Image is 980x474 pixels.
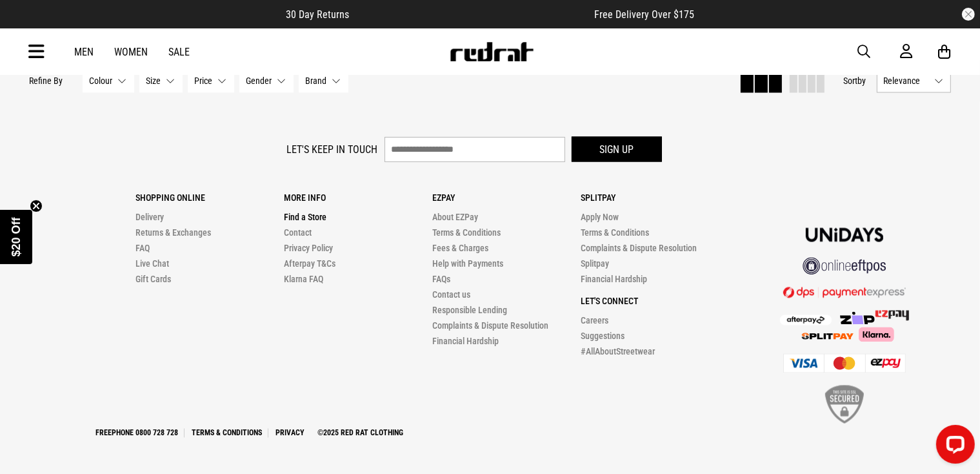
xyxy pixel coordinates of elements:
a: FAQ [135,243,150,254]
a: Splitpay [581,259,609,269]
a: Financial Hardship [432,336,499,347]
button: Sign up [572,137,662,162]
img: Afterpay [780,315,832,325]
img: SSL [825,386,864,424]
a: Apply Now [581,212,619,223]
button: Colour [83,68,134,93]
p: Ezpay [432,193,581,203]
img: Redrat logo [449,42,534,61]
a: Gift Cards [135,274,171,285]
a: ©2025 Red Rat Clothing [313,429,409,438]
a: FAQs [432,274,450,285]
a: Privacy [271,429,310,438]
a: Contact [284,228,312,238]
a: Klarna FAQ [284,274,323,285]
a: Sale [169,46,190,58]
img: online eftpos [803,258,886,275]
p: Splitpay [581,193,729,203]
span: $20 Off [10,217,23,256]
label: Let's keep in touch [287,143,378,156]
a: Complaints & Dispute Resolution [581,243,697,254]
span: Colour [90,76,113,86]
button: Relevance [877,68,951,93]
a: Women [115,46,148,58]
a: #AllAboutStreetwear [581,347,655,357]
a: Live Chat [135,259,169,269]
a: Fees & Charges [432,243,488,254]
span: Brand [306,76,327,86]
p: Shopping Online [135,193,284,203]
p: More Info [284,193,432,203]
span: Price [195,76,213,86]
a: About EZPay [432,212,478,223]
button: Close teaser [30,200,43,212]
button: Brand [299,68,348,93]
iframe: LiveChat chat widget [926,420,980,474]
img: Unidays [806,228,883,242]
a: Help with Payments [432,259,503,269]
button: Gender [239,68,294,93]
span: 30 Day Returns [286,8,349,21]
span: by [858,76,866,86]
img: DPS [783,287,906,298]
span: Size [146,76,161,86]
a: Freephone 0800 728 728 [91,429,185,438]
a: Men [75,46,94,58]
a: Terms & Conditions [432,228,501,238]
a: Suggestions [581,331,625,342]
p: Refine By [30,76,63,86]
button: Size [139,68,183,93]
a: Financial Hardship [581,274,647,285]
a: Contact us [432,290,470,300]
button: Sortby [844,73,866,88]
a: Terms & Conditions [581,228,649,238]
a: Afterpay T&Cs [284,259,335,269]
a: Responsible Lending [432,305,507,316]
img: Splitpay [802,333,854,340]
span: Free Delivery Over $175 [594,8,694,21]
span: Gender [246,76,272,86]
a: Careers [581,316,608,326]
p: Let's Connect [581,296,729,307]
a: Find a Store [284,212,326,223]
img: Cards [783,354,906,373]
span: Relevance [884,76,930,86]
button: Price [188,68,234,93]
a: Complaints & Dispute Resolution [432,321,548,331]
img: Klarna [854,327,894,342]
a: Privacy Policy [284,243,333,254]
iframe: Customer reviews powered by Trustpilot [375,8,568,21]
a: Returns & Exchanges [135,228,211,238]
a: Delivery [135,212,164,223]
img: Zip [839,312,875,325]
a: Terms & Conditions [187,429,268,438]
img: Splitpay [875,311,909,321]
